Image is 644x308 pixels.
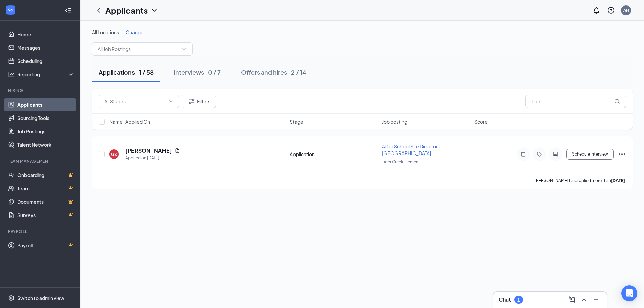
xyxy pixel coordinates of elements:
[181,46,187,52] svg: ChevronDown
[517,297,520,303] div: 1
[17,239,75,252] a: PayrollCrown
[382,118,407,125] span: Job posting
[499,296,511,303] h3: Chat
[621,285,637,301] div: Open Intercom Messenger
[592,296,600,304] svg: Minimize
[95,6,103,14] svg: ChevronLeft
[607,6,615,14] svg: QuestionInfo
[551,151,559,157] svg: ActiveChat
[17,125,75,138] a: Job Postings
[566,149,614,160] button: Schedule Interview
[92,29,119,35] span: All Locations
[150,6,158,14] svg: ChevronDown
[174,68,221,76] div: Interviews · 0 / 7
[519,151,527,157] svg: Note
[8,71,15,78] svg: Analysis
[290,118,303,125] span: Stage
[474,118,488,125] span: Score
[17,111,75,125] a: Sourcing Tools
[290,151,378,158] div: Application
[592,6,600,14] svg: Notifications
[382,159,422,164] span: Tiger Creek Elemen ...
[567,294,577,305] button: ComposeMessage
[17,295,64,301] div: Switch to admin view
[125,147,172,155] h5: [PERSON_NAME]
[182,95,216,108] button: Filter Filters
[99,68,154,76] div: Applications · 1 / 58
[65,7,71,14] svg: Collapse
[7,7,14,13] svg: WorkstreamLogo
[8,295,15,301] svg: Settings
[17,168,75,182] a: OnboardingCrown
[241,68,306,76] div: Offers and hires · 2 / 14
[175,148,180,153] svg: Document
[17,195,75,208] a: DocumentsCrown
[8,88,73,94] div: Hiring
[535,178,626,183] p: [PERSON_NAME] has applied more than .
[104,98,165,105] input: All Stages
[17,41,75,54] a: Messages
[125,155,180,161] div: Applied on [DATE]
[17,27,75,41] a: Home
[623,7,629,13] div: AH
[109,118,150,125] span: Name · Applied On
[126,29,144,35] span: Change
[579,294,589,305] button: ChevronUp
[187,97,196,105] svg: Filter
[525,95,626,108] input: Search in applications
[17,208,75,222] a: SurveysCrown
[8,158,73,164] div: Team Management
[17,54,75,68] a: Scheduling
[17,98,75,111] a: Applicants
[535,151,543,157] svg: Tag
[591,294,601,305] button: Minimize
[17,138,75,151] a: Talent Network
[168,99,173,104] svg: ChevronDown
[17,71,75,78] div: Reporting
[568,296,576,304] svg: ComposeMessage
[111,151,117,157] div: GS
[17,182,75,195] a: TeamCrown
[611,178,625,183] b: [DATE]
[618,150,626,158] svg: Ellipses
[382,143,441,156] span: After School Site Director - [GEOGRAPHIC_DATA]
[105,5,148,16] h1: Applicants
[98,45,179,53] input: All Job Postings
[8,229,73,234] div: Payroll
[580,296,588,304] svg: ChevronUp
[614,99,620,104] svg: MagnifyingGlass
